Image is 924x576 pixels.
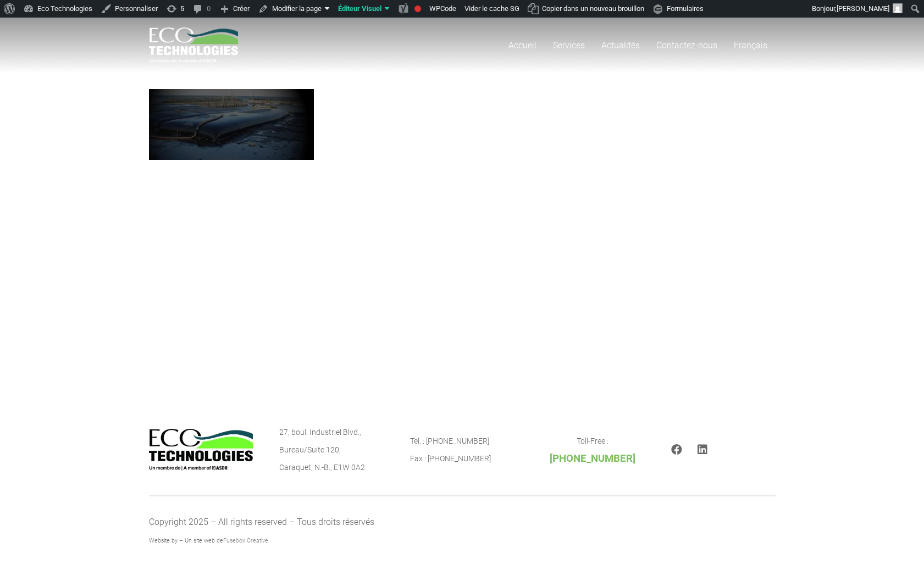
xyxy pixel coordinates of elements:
[508,40,536,51] span: Accueil
[550,452,635,465] span: [PHONE_NUMBER]
[656,40,717,51] span: Contactez-nous
[593,18,648,73] a: Actualités
[734,40,767,51] span: Français
[837,4,889,13] span: [PERSON_NAME]
[149,27,239,63] a: logo_EcoTech_ASDR_RGB
[601,40,640,51] span: Actualités
[726,18,776,73] a: Français
[500,18,545,73] a: Accueil
[223,537,268,544] a: Fusebox Creative
[149,537,268,544] span: Website by – Un site web de
[545,18,593,73] a: Services
[410,432,514,467] p: Tel. : [PHONE_NUMBER] Fax : [PHONE_NUMBER]
[414,5,421,12] div: Expression clé principale non définie
[553,40,585,51] span: Services
[149,517,374,527] span: Copyright 2025 – All rights reserved – Tous droits réservés
[540,432,645,468] p: Toll-Free :
[279,423,384,476] p: 27, boul. Industriel Blvd., Bureau/Suite 120, Caraquet, N.-B., E1W 0A2
[648,18,726,73] a: Contactez-nous
[698,444,707,455] a: LinkedIn
[671,444,682,455] a: Facebook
